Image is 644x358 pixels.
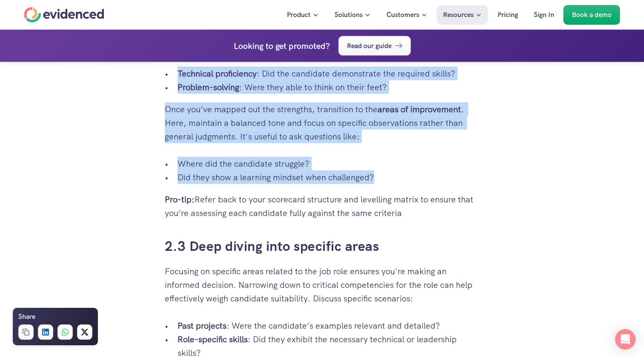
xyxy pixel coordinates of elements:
[177,170,480,184] p: Did they show a learning mindset when challenged?
[177,319,480,332] p: : Were the candidate’s examples relevant and detailed?
[534,9,554,20] p: Sign In
[177,320,226,331] strong: Past projects
[527,5,561,25] a: Sign In
[177,82,239,93] strong: Problem-solving
[177,68,257,79] strong: Technical proficiency
[386,9,419,20] p: Customers
[498,9,518,20] p: Pricing
[165,102,480,143] p: Once you’ve mapped out the strengths, transition to the . Here, maintain a balanced tone and focu...
[165,264,480,305] p: Focusing on specific areas related to the job role ensures you're making an informed decision. Na...
[287,9,311,20] p: Product
[335,9,363,20] p: Solutions
[177,334,248,345] strong: Role-specific skills
[615,329,635,349] div: Open Intercom Messenger
[234,39,330,53] h4: Looking to get promoted?
[491,5,524,25] a: Pricing
[572,9,612,20] p: Book a demo
[378,104,461,115] strong: areas of improvement
[443,9,474,20] p: Resources
[564,5,620,25] a: Book a demo
[347,40,392,51] p: Read our guide
[18,311,35,322] h6: Share
[177,80,480,94] p: : Were they able to think on their feet?
[165,194,195,205] strong: Pro-tip:
[177,67,480,80] p: : Did the candidate demonstrate the required skills?
[165,237,379,255] a: 2.3 Deep diving into specific areas
[24,7,104,23] a: Home
[165,193,480,220] p: Refer back to your scorecard structure and levelling matrix to ensure that you’re assessing each ...
[338,36,411,56] a: Read our guide
[177,157,480,170] p: Where did the candidate struggle?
